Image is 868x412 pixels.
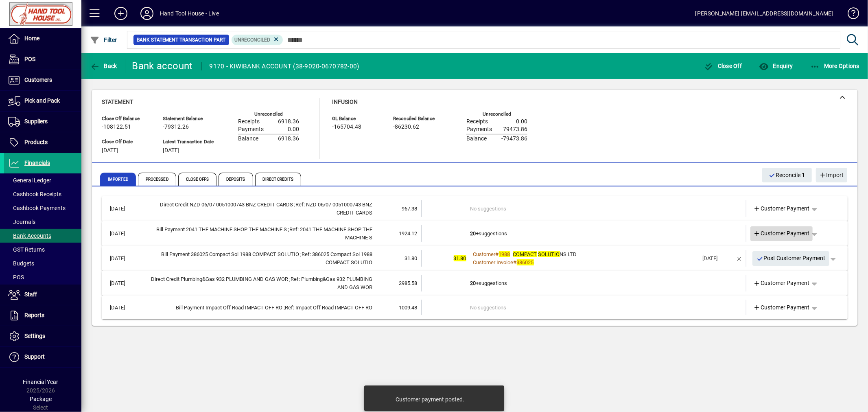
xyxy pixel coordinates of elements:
[232,35,283,45] mat-chip: Reconciliation Status: Unreconciled
[163,116,214,121] span: Statement Balance
[30,396,52,402] span: Package
[102,296,848,319] mat-expansion-panel-header: [DATE]Bill Payment Impact Off Road IMPACT OFF RO ;Ref: Impact Off Road IMPACT OFF RO1009.48No sug...
[144,275,372,291] div: Direct Credit Plumbing&Gas 932 PLUMBING AND GAS WOR Ref: Plumbing&Gas 932 PLUMBING AND GAS WOR
[4,215,81,229] a: Journals
[24,160,50,166] span: Financials
[703,254,733,263] div: [DATE]
[24,291,37,298] span: Staff
[102,147,118,154] span: [DATE]
[757,59,795,73] button: Enquiry
[88,59,119,73] button: Back
[4,132,81,153] a: Products
[4,347,81,367] a: Support
[514,259,517,265] span: #
[102,246,848,271] mat-expansion-panel-header: [DATE]Bill Payment 386025 Compact Sol 1988 COMPACT SOLUTIO ;Ref: 386025 Compact Sol 1988 COMPACT ...
[4,305,81,326] a: Reports
[516,118,527,125] span: 0.00
[238,118,260,125] span: Receipts
[332,124,361,130] span: -165704.48
[454,255,466,261] span: 31.80
[278,136,299,142] span: 6918.36
[219,173,253,186] span: Deposits
[144,250,372,266] div: Bill Payment 386025 Compact Sol 1988 COMPACT SOLUTIO Ref: 386025 Compact Sol 1988 COMPACT SOLUTIO
[762,168,812,182] button: Reconcile 1
[102,221,848,246] mat-expansion-panel-header: [DATE]Bill Payment 2041 THE MACHINE SHOP THE MACHINE S ;Ref: 2041 THE MACHINE SHOP THE MACHINE S1...
[538,251,560,257] em: SOLUTIO
[106,300,144,315] td: [DATE]
[810,63,860,69] span: More Options
[4,270,81,284] a: POS
[399,230,417,237] span: 1924.12
[816,168,847,182] button: Import
[8,191,61,197] span: Cashbook Receipts
[513,251,577,257] span: NS LTD
[178,173,216,186] span: Close Offs
[402,206,417,212] span: 967.38
[8,205,66,211] span: Cashbook Payments
[108,6,134,21] button: Add
[503,126,527,133] span: 79473.86
[819,169,844,182] span: Import
[404,255,417,261] span: 31.80
[144,226,372,241] div: Bill Payment 2041 THE MACHINE SHOP THE MACHINE S Ref: 2041 THE MACHINE SHOP THE MACHINE S
[106,275,144,291] td: [DATE]
[24,35,39,42] span: Home
[769,169,805,182] span: Reconcile 1
[466,118,488,125] span: Receipts
[8,246,45,253] span: GST Returns
[8,274,24,281] span: POS
[399,305,417,311] span: 1009.48
[163,124,189,130] span: -79312.26
[4,285,81,305] a: Staff
[4,243,81,256] a: GST Returns
[808,59,862,73] button: More Options
[754,229,810,238] span: Customer Payment
[750,276,813,291] a: Customer Payment
[4,28,81,49] a: Home
[288,126,299,133] span: 0.00
[254,112,283,117] label: Unreconciled
[24,139,48,145] span: Products
[4,70,81,90] a: Customers
[88,33,119,47] button: Filter
[473,251,496,257] span: Customer
[483,112,511,117] label: Unreconciled
[396,395,464,403] div: Customer payment posted.
[470,250,513,259] a: Customer#1988
[132,59,193,72] div: Bank account
[393,124,419,130] span: -86230.62
[695,7,833,20] div: [PERSON_NAME] [EMAIL_ADDRESS][DOMAIN_NAME]
[163,147,179,154] span: [DATE]
[399,280,417,286] span: 2985.58
[24,333,45,339] span: Settings
[8,260,34,267] span: Budgets
[8,177,51,184] span: General Ledger
[754,303,810,312] span: Customer Payment
[496,251,499,257] span: #
[102,271,848,296] mat-expansion-panel-header: [DATE]Direct Credit Plumbing&Gas 932 PLUMBING AND GAS WOR ;Ref: Plumbing&Gas 932 PLUMBING AND GAS...
[704,63,742,69] span: Close Off
[842,2,858,28] a: Knowledge Base
[144,304,372,312] div: Bill Payment Impact Off Road IMPACT OFF RO Ref: Impact Off Road IMPACT OFF RO
[470,200,699,217] td: No suggestions
[4,256,81,270] a: Budgets
[163,139,214,145] span: Latest Transaction Date
[754,279,810,287] span: Customer Payment
[4,173,81,187] a: General Ledger
[238,136,258,142] span: Balance
[8,232,51,239] span: Bank Accounts
[473,259,514,265] span: Customer Invoice
[100,173,136,186] span: Imported
[4,112,81,132] a: Suppliers
[470,280,479,286] b: 20+
[470,300,699,315] td: No suggestions
[81,59,126,73] app-page-header-button: Back
[466,126,492,133] span: Payments
[255,173,301,186] span: Direct Credits
[278,118,299,125] span: 6918.36
[702,59,744,73] button: Close Off
[90,63,117,69] span: Back
[138,173,176,186] span: Processed
[733,252,746,265] button: Remove
[501,136,527,142] span: -79473.86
